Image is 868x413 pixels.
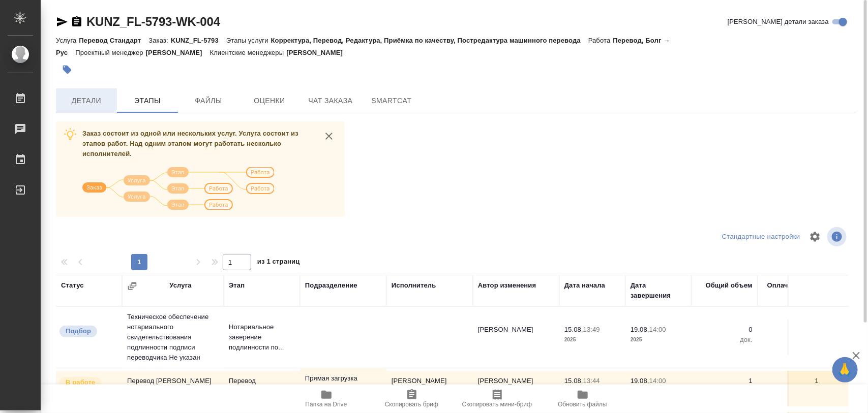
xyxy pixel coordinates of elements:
p: 13:44 [583,377,600,385]
p: 0 [763,325,819,335]
div: Этап [229,280,245,291]
p: 15.08, [564,326,583,333]
p: В работе [66,377,95,388]
p: 13:49 [583,326,600,333]
div: Исполнитель [392,280,436,291]
p: 1 [697,376,753,386]
span: Оценки [245,94,294,107]
span: из 1 страниц [257,256,300,270]
p: Клиентские менеджеры [210,49,287,56]
button: Скопировать ссылку [71,16,83,28]
span: Файлы [184,94,233,107]
p: 14:00 [649,326,666,333]
p: Перевод [229,376,295,386]
p: 15.08, [564,377,583,385]
p: Заказ: [148,37,170,44]
p: [PERSON_NAME] [286,49,350,56]
p: 2025 [631,335,686,345]
button: Добавить тэг [56,58,78,81]
p: KUNZ_FL-5793 [171,37,226,44]
button: close [321,129,337,144]
span: Посмотреть информацию [827,227,849,246]
td: [PERSON_NAME] [473,371,559,406]
button: Скопировать ссылку для ЯМессенджера [56,16,68,28]
div: Подразделение [305,280,357,291]
td: Прямая загрузка (шаблонные документы) [300,368,386,409]
td: [PERSON_NAME] [386,371,473,406]
p: док. [763,335,819,345]
span: Заказ состоит из одной или нескольких услуг. Услуга состоит из этапов работ. Над одним этапом мог... [82,130,298,157]
p: 0 [697,325,753,335]
p: Нотариальное заверение подлинности по... [229,322,295,353]
button: 🙏 [832,357,858,383]
p: Проектный менеджер [75,49,145,56]
div: split button [720,229,803,245]
span: 🙏 [836,359,854,380]
p: [PERSON_NAME] [146,49,210,56]
button: Обновить файлы [540,385,625,413]
div: Оплачиваемый объем [763,280,819,301]
p: Этапы услуги [226,37,271,44]
p: Перевод Стандарт [79,37,148,44]
span: Обновить файлы [558,401,607,408]
span: Скопировать мини-бриф [462,401,532,408]
div: Дата завершения [631,280,686,301]
span: Настроить таблицу [803,225,827,249]
p: Услуга [56,37,79,44]
div: Услуга [169,280,191,291]
div: Дата начала [564,280,605,291]
a: KUNZ_FL-5793-WK-004 [86,15,220,28]
span: Этапы [123,94,172,107]
td: Перевод [PERSON_NAME] → Рус [122,371,224,406]
div: Автор изменения [478,280,536,291]
div: Общий объем [706,280,753,291]
p: Подбор [66,326,91,336]
p: 1 [763,376,819,386]
span: Папка на Drive [306,401,347,408]
button: Скопировать мини-бриф [455,385,540,413]
span: SmartCat [367,94,416,107]
p: 2025 [564,335,620,345]
td: Техническое обеспечение нотариального свидетельствования подлинности подписи переводчика Не указан [122,307,224,368]
button: Сгруппировать [127,281,137,291]
p: 19.08, [631,377,649,385]
p: док. [697,335,753,345]
p: 19.08, [631,326,649,333]
button: Папка на Drive [284,385,369,413]
div: Статус [61,280,84,291]
span: Детали [62,94,111,107]
td: [PERSON_NAME] [473,320,559,355]
span: Чат заказа [306,94,355,107]
p: Работа [588,37,613,44]
span: Скопировать бриф [385,401,438,408]
span: [PERSON_NAME] детали заказа [728,17,829,27]
p: Корректура, Перевод, Редактура, Приёмка по качеству, Постредактура машинного перевода [271,37,588,44]
p: 14:00 [649,377,666,385]
button: Скопировать бриф [369,385,455,413]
